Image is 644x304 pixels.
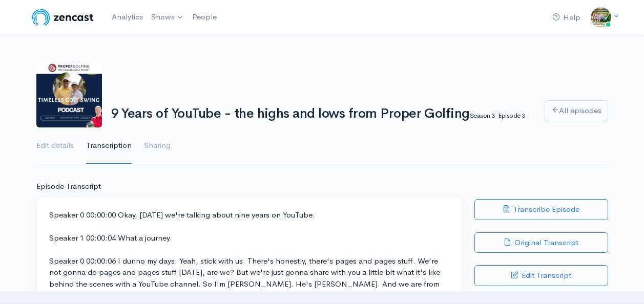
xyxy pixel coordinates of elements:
img: ... [591,7,611,28]
img: ZenCast Logo [30,7,95,28]
a: Shows [147,6,188,29]
a: Transcription [86,127,132,164]
a: People [188,6,221,28]
h1: 9 Years of YouTube - the highs and lows from Proper Golfing [111,106,532,121]
a: Edit details [36,127,74,164]
a: Sharing [144,127,171,164]
a: Original Transcript [474,232,608,253]
label: Episode Transcript [36,181,101,192]
small: Episode 3 [498,111,525,120]
a: Edit Transcript [474,265,608,286]
a: All episodes [545,100,608,121]
iframe: gist-messenger-bubble-iframe [609,269,634,294]
a: Analytics [108,6,147,28]
small: Season 3 [470,111,495,120]
button: Transcribe Episode [474,199,608,220]
a: Help [548,7,585,29]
